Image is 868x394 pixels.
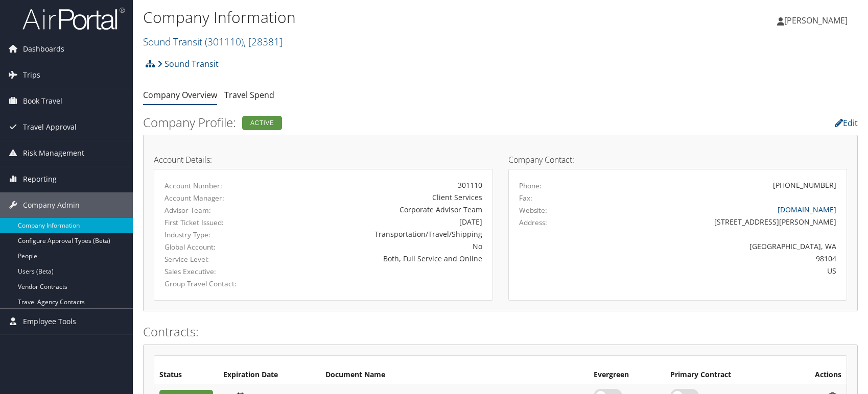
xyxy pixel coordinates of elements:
div: 301110 [275,180,482,190]
label: Service Level: [165,254,260,264]
th: Actions [785,366,847,384]
h1: Company Information [143,7,620,28]
span: Risk Management [23,140,84,166]
th: Primary Contract [665,366,785,384]
div: 98104 [602,253,836,264]
div: Both, Full Service and Online [275,253,482,264]
div: No [275,241,482,252]
a: [PERSON_NAME] [777,5,858,36]
img: airportal-logo.png [22,7,125,31]
div: [PHONE_NUMBER] [773,180,836,190]
span: Reporting [23,166,57,192]
span: Dashboards [23,36,64,62]
h2: Contracts: [143,323,858,340]
th: Evergreen [589,366,665,384]
div: US [602,265,836,276]
span: Book Travel [23,88,62,114]
th: Expiration Date [218,366,320,384]
label: First Ticket Issued: [165,217,260,228]
div: Client Services [275,192,482,203]
label: Account Number: [165,181,260,191]
span: Trips [23,62,40,88]
div: [GEOGRAPHIC_DATA], WA [602,241,836,252]
label: Phone: [519,181,542,191]
span: ( 301110 ) [205,35,244,48]
span: , [ 28381 ] [244,35,283,48]
th: Status [154,366,218,384]
div: [STREET_ADDRESS][PERSON_NAME] [602,216,836,227]
a: [DOMAIN_NAME] [778,205,836,214]
label: Account Manager: [165,193,260,203]
span: Travel Approval [23,114,77,140]
label: Sales Executive: [165,266,260,277]
label: Global Account: [165,242,260,252]
div: Transportation/Travel/Shipping [275,229,482,239]
h4: Account Details: [154,156,493,164]
div: Active [242,116,282,130]
a: Edit [835,117,858,129]
div: [DATE] [275,216,482,227]
a: Travel Spend [224,89,274,101]
h4: Company Contact: [508,156,848,164]
label: Group Travel Contact: [165,279,260,289]
label: Website: [519,205,547,215]
a: Company Overview [143,89,217,101]
span: Employee Tools [23,309,76,334]
th: Document Name [320,366,589,384]
a: Sound Transit [143,35,283,48]
div: Corporate Advisor Team [275,204,482,215]
label: Address: [519,217,547,228]
h2: Company Profile: [143,114,615,131]
span: [PERSON_NAME] [784,15,848,26]
a: Sound Transit [157,54,219,74]
label: Industry Type: [165,230,260,240]
span: Company Admin [23,192,80,218]
label: Fax: [519,193,532,203]
label: Advisor Team: [165,205,260,215]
